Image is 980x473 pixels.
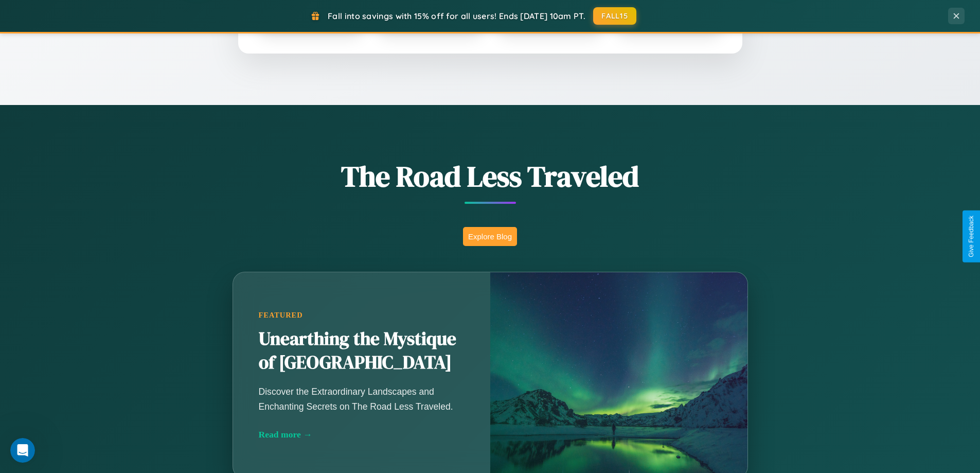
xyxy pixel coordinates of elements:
h1: The Road Less Traveled [182,156,799,196]
button: FALL15 [593,7,636,25]
div: Give Feedback [968,216,975,257]
h2: Unearthing the Mystique of [GEOGRAPHIC_DATA] [259,327,465,375]
p: Discover the Extraordinary Landscapes and Enchanting Secrets on The Road Less Traveled. [259,384,465,413]
button: Explore Blog [463,227,517,246]
iframe: Intercom live chat [10,438,35,463]
div: Featured [259,311,465,320]
span: Fall into savings with 15% off for all users! Ends [DATE] 10am PT. [328,11,585,21]
div: Read more → [259,429,465,440]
